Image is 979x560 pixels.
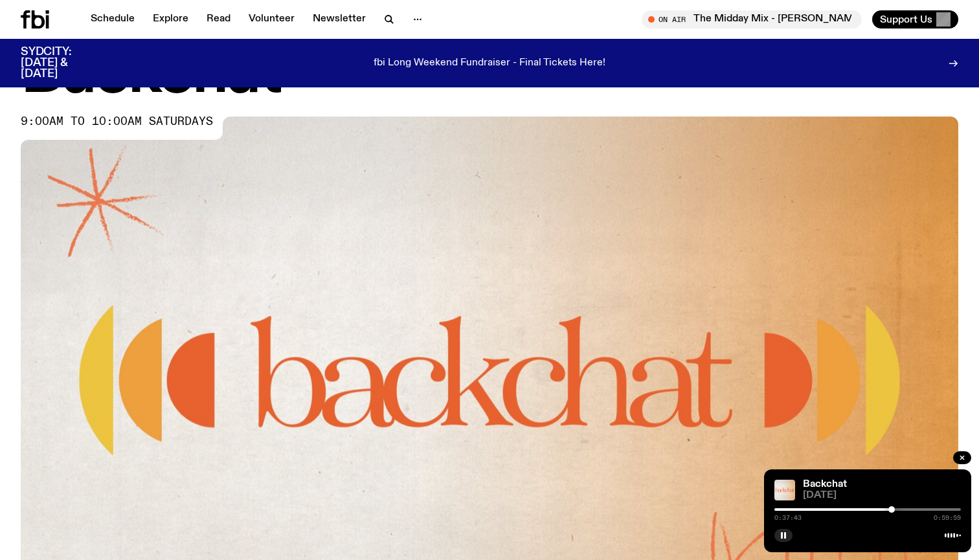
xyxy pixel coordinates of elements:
[145,10,196,28] a: Explore
[374,58,605,69] p: fbi Long Weekend Fundraiser - Final Tickets Here!
[305,10,374,28] a: Newsletter
[934,515,961,521] span: 0:59:59
[199,10,238,28] a: Read
[21,45,958,104] h1: Backchat
[803,479,847,489] a: Backchat
[880,14,932,25] span: Support Us
[872,10,958,28] button: Support Us
[803,491,961,500] span: [DATE]
[21,47,104,80] h3: SYDCITY: [DATE] & [DATE]
[241,10,302,28] a: Volunteer
[83,10,142,28] a: Schedule
[21,117,213,127] span: 9:00am to 10:00am saturdays
[642,10,862,28] button: On AirThe Midday Mix - [PERSON_NAME] & [PERSON_NAME]
[774,515,802,521] span: 0:37:43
